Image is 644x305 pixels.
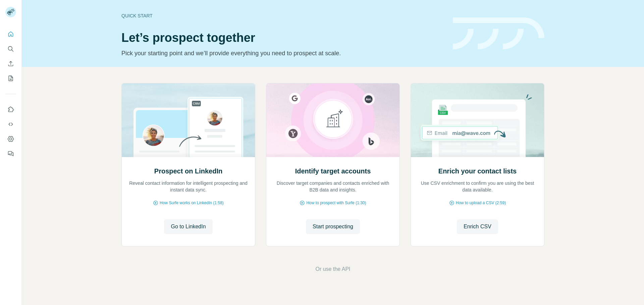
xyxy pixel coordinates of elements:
button: Enrich CSV [5,58,16,70]
p: Pick your starting point and we’ll provide everything you need to prospect at scale. [121,49,445,58]
button: Search [5,43,16,55]
span: Go to LinkedIn [171,223,206,231]
img: Enrich your contact lists [411,83,544,157]
button: Start prospecting [306,219,360,234]
button: Quick start [5,28,16,40]
button: Dashboard [5,133,16,145]
img: Identify target accounts [266,83,400,157]
p: Use CSV enrichment to confirm you are using the best data available. [418,180,537,193]
h2: Identify target accounts [295,166,371,176]
h2: Enrich your contact lists [438,166,517,176]
img: banner [453,17,544,50]
h2: Prospect on LinkedIn [154,166,222,176]
span: Enrich CSV [464,223,491,231]
div: Quick start [121,12,445,19]
button: Use Surfe API [5,118,16,130]
p: Reveal contact information for intelligent prospecting and instant data sync. [128,180,248,193]
span: Start prospecting [313,223,353,231]
p: Discover target companies and contacts enriched with B2B data and insights. [273,180,393,193]
span: How to upload a CSV (2:59) [456,200,506,206]
button: Or use the API [315,265,350,273]
span: How Surfe works on LinkedIn (1:58) [160,200,224,206]
button: Feedback [5,148,16,160]
button: My lists [5,72,16,84]
button: Enrich CSV [457,219,498,234]
img: Prospect on LinkedIn [121,83,255,157]
span: How to prospect with Surfe (1:30) [306,200,366,206]
button: Go to LinkedIn [164,219,212,234]
button: Use Surfe on LinkedIn [5,103,16,116]
h1: Let’s prospect together [121,31,445,45]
